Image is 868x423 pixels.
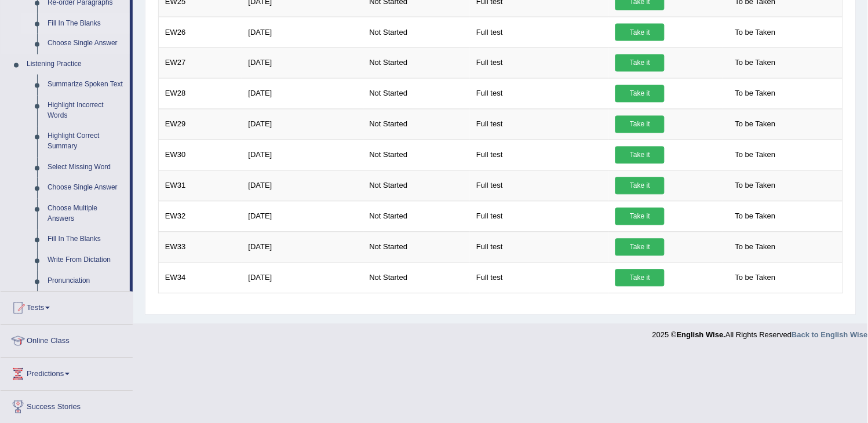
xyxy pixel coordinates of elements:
a: Write From Dictation [42,250,130,271]
a: Highlight Correct Summary [42,126,130,157]
a: Listening Practice [21,54,130,75]
a: Choose Single Answer [42,34,130,54]
td: [DATE] [242,232,363,262]
td: Full test [470,262,609,293]
a: Predictions [1,358,133,387]
td: Not Started [363,109,471,140]
a: Take it [615,147,665,164]
a: Summarize Spoken Text [42,75,130,96]
a: Take it [615,54,665,72]
td: EW32 [159,201,242,232]
td: [DATE] [242,78,363,109]
a: Select Missing Word [42,158,130,178]
a: Choose Single Answer [42,178,130,199]
a: Success Stories [1,391,133,420]
td: [DATE] [242,109,363,140]
td: Full test [470,109,609,140]
a: Take it [615,116,665,133]
a: Pronunciation [42,271,130,292]
td: Full test [470,140,609,170]
td: Not Started [363,262,471,293]
a: Fill In The Blanks [42,13,130,34]
span: To be Taken [730,239,782,256]
td: EW34 [159,262,242,293]
span: To be Taken [730,85,782,103]
td: EW29 [159,109,242,140]
td: Not Started [363,17,471,48]
td: Not Started [363,78,471,109]
td: Not Started [363,232,471,262]
td: [DATE] [242,140,363,170]
td: Not Started [363,201,471,232]
td: Full test [470,17,609,48]
a: Back to English Wise [792,331,868,340]
td: EW33 [159,232,242,262]
span: To be Taken [730,24,782,41]
span: To be Taken [730,116,782,133]
td: [DATE] [242,17,363,48]
a: Online Class [1,325,133,354]
td: [DATE] [242,170,363,201]
td: Not Started [363,140,471,170]
td: Full test [470,170,609,201]
a: Take it [615,24,665,41]
td: EW28 [159,78,242,109]
a: Highlight Incorrect Words [42,96,130,126]
td: Not Started [363,48,471,78]
a: Take it [615,269,665,287]
span: To be Taken [730,177,782,195]
td: Full test [470,78,609,109]
div: 2025 © All Rights Reserved [652,324,868,341]
td: Full test [470,232,609,262]
td: Full test [470,48,609,78]
td: EW26 [159,17,242,48]
a: Take it [615,208,665,225]
a: Take it [615,239,665,256]
a: Take it [615,177,665,195]
td: [DATE] [242,48,363,78]
td: EW27 [159,48,242,78]
span: To be Taken [730,269,782,287]
td: [DATE] [242,262,363,293]
span: To be Taken [730,54,782,72]
a: Choose Multiple Answers [42,199,130,229]
a: Tests [1,292,133,321]
td: EW30 [159,140,242,170]
span: To be Taken [730,208,782,225]
td: EW31 [159,170,242,201]
strong: English Wise. [677,331,725,340]
a: Take it [615,85,665,103]
td: Full test [470,201,609,232]
a: Fill In The Blanks [42,229,130,250]
td: [DATE] [242,201,363,232]
td: Not Started [363,170,471,201]
span: To be Taken [730,147,782,164]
